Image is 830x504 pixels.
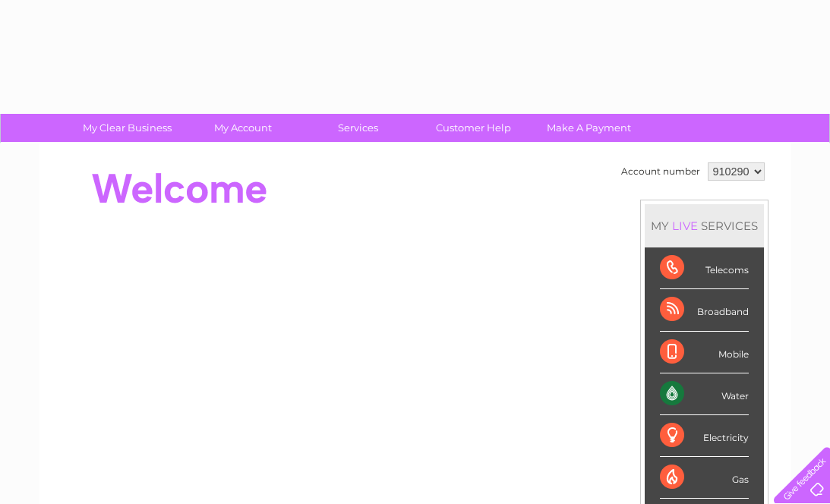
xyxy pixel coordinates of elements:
a: Services [295,114,421,142]
div: MY SERVICES [645,204,764,247]
div: LIVE [669,219,701,233]
div: Mobile [660,332,749,373]
div: Gas [660,457,749,499]
div: Electricity [660,415,749,457]
a: Customer Help [411,114,536,142]
a: My Account [180,114,305,142]
td: Account number [617,159,704,184]
div: Broadband [660,289,749,331]
div: Water [660,373,749,415]
div: Telecoms [660,247,749,289]
a: My Clear Business [65,114,190,142]
a: Make A Payment [526,114,652,142]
